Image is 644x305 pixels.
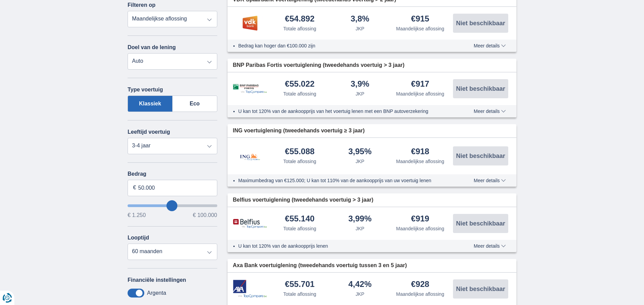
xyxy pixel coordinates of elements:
input: wantToBorrow [128,204,217,207]
div: JKP [355,158,364,165]
div: Totale aflossing [283,25,316,32]
label: Argenta [147,290,166,296]
div: Maandelijkse aflossing [396,90,444,97]
label: Klassiek [128,96,173,112]
span: € 100.000 [193,213,217,218]
span: Niet beschikbaar [456,86,505,92]
label: Bedrag [128,171,217,177]
span: Meer details [474,178,506,183]
div: €919 [411,215,429,224]
span: ING voertuiglening (tweedehands voertuig ≥ 3 jaar) [233,127,365,135]
img: product.pl.alt Axa Bank [233,280,267,298]
div: €54.892 [285,15,314,24]
span: Meer details [474,43,506,48]
div: €918 [411,147,429,157]
div: €55.022 [285,80,314,89]
li: U kan tot 120% van de aankoopprijs lenen [238,243,449,249]
button: Niet beschikbaar [453,146,508,165]
div: Maandelijkse aflossing [396,25,444,32]
div: Totale aflossing [283,90,316,97]
button: Meer details [469,43,511,48]
div: €55.140 [285,215,314,224]
div: 3,99% [348,215,371,224]
div: 3,8% [351,15,369,24]
span: Axa Bank voertuiglening (tweedehands voertuig tussen 3 en 5 jaar) [233,262,407,270]
div: Maandelijkse aflossing [396,291,444,297]
button: Niet beschikbaar [453,79,508,98]
img: product.pl.alt ING [233,145,267,168]
span: Niet beschikbaar [456,153,505,159]
div: €55.088 [285,147,314,157]
div: JKP [355,25,364,32]
label: Financiële instellingen [128,277,186,283]
label: Doel van de lening [128,44,176,50]
span: BNP Paribas Fortis voertuiglening (tweedehands voertuig > 3 jaar) [233,61,405,69]
span: Belfius voertuiglening (tweedehands voertuig > 3 jaar) [233,196,374,204]
button: Niet beschikbaar [453,279,508,299]
div: Totale aflossing [283,225,316,232]
div: JKP [355,291,364,297]
span: Meer details [474,109,506,114]
div: €917 [411,80,429,89]
div: Maandelijkse aflossing [396,158,444,165]
div: JKP [355,90,364,97]
label: Filteren op [128,2,156,8]
div: 3,95% [348,147,371,157]
button: Meer details [469,108,511,114]
img: product.pl.alt BNP Paribas Fortis [233,84,267,94]
label: Type voertuig [128,87,163,93]
img: product.pl.alt VDK bank [233,15,267,32]
div: 3,9% [351,80,369,89]
div: €928 [411,280,429,289]
button: Niet beschikbaar [453,214,508,233]
label: Looptijd [128,235,149,241]
button: Meer details [469,243,511,249]
div: Totale aflossing [283,158,316,165]
div: Maandelijkse aflossing [396,225,444,232]
button: Meer details [469,178,511,183]
span: Niet beschikbaar [456,220,505,227]
li: Maximumbedrag van €125.000; U kan tot 110% van de aankoopprijs van uw voertuig lenen [238,177,449,184]
label: Leeftijd voertuig [128,129,170,135]
span: Niet beschikbaar [456,20,505,26]
button: Niet beschikbaar [453,14,508,33]
div: 4,42% [348,280,371,289]
div: JKP [355,225,364,232]
div: €915 [411,15,429,24]
img: product.pl.alt Belfius [233,219,267,229]
div: Totale aflossing [283,291,316,297]
li: Bedrag kan hoger dan €100.000 zijn [238,42,449,49]
span: € [133,184,136,192]
li: U kan tot 120% van de aankoopprijs van het voertuig lenen met een BNP autoverzekering [238,108,449,115]
span: Meer details [474,244,506,248]
label: Eco [173,96,217,112]
span: Niet beschikbaar [456,286,505,292]
span: € 1.250 [128,213,146,218]
div: €55.701 [285,280,314,289]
